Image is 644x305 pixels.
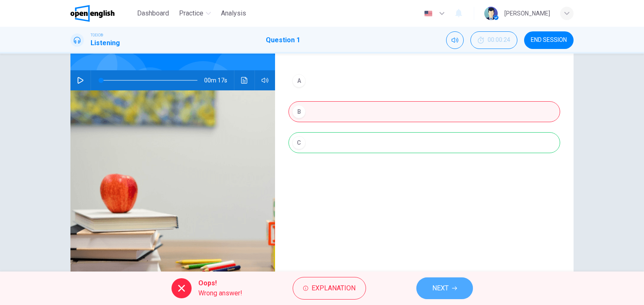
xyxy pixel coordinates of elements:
button: Practice [176,6,214,21]
span: Dashboard [137,8,169,18]
button: 00:00:24 [470,31,517,49]
span: Practice [179,8,203,18]
button: Click to see the audio transcription [238,70,251,90]
span: Oops! [198,278,242,288]
span: NEXT [432,282,449,294]
h1: Question 1 [266,35,300,45]
button: Explanation [293,277,366,300]
span: Analysis [221,8,246,18]
img: Profile picture [484,7,498,20]
img: en [423,10,434,17]
div: [PERSON_NAME] [504,8,550,18]
span: END SESSION [531,37,567,44]
h1: Listening [91,38,120,48]
div: Hide [470,31,517,49]
button: NEXT [416,277,473,299]
span: 00:00:24 [488,37,510,44]
a: OpenEnglish logo [70,5,134,22]
div: Mute [446,31,464,49]
button: Analysis [218,6,249,21]
button: END SESSION [524,31,574,49]
span: Wrong answer! [198,288,242,298]
span: 00m 17s [204,70,234,90]
button: Dashboard [134,6,172,21]
img: OpenEnglish logo [70,5,114,22]
span: Explanation [312,282,356,294]
img: Question - Response [70,90,275,294]
span: TOEIC® [91,32,103,38]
